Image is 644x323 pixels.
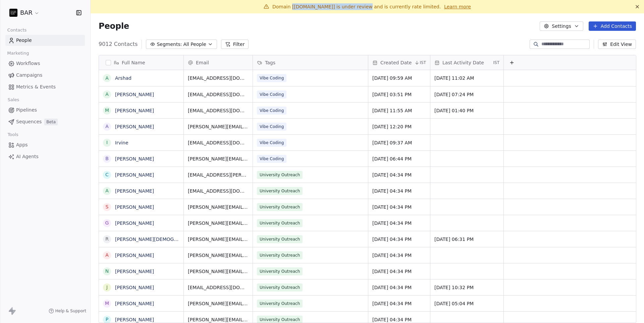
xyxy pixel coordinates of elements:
div: R [105,236,109,243]
span: [PERSON_NAME][EMAIL_ADDRESS][DOMAIN_NAME] [188,204,249,210]
button: Add Contacts [589,21,636,31]
a: [PERSON_NAME] [115,172,154,178]
div: J [106,284,108,291]
span: [DATE] 12:20 PM [372,123,426,130]
div: M [105,300,109,307]
span: [EMAIL_ADDRESS][DOMAIN_NAME] [188,188,249,194]
div: G [105,219,109,227]
a: [PERSON_NAME] [115,269,154,274]
div: C [105,171,109,178]
span: Tools [5,130,21,140]
span: [DATE] 04:34 PM [372,188,426,194]
span: IST [420,60,426,65]
a: [PERSON_NAME] [115,188,154,194]
span: [PERSON_NAME][EMAIL_ADDRESS][DOMAIN_NAME] [188,300,249,307]
span: [PERSON_NAME][EMAIL_ADDRESS][DOMAIN_NAME] [188,220,249,227]
span: Campaigns [16,72,42,79]
span: [DATE] 04:34 PM [372,220,426,227]
span: Sales [5,95,22,105]
a: Apps [5,139,85,150]
span: IST [493,60,499,65]
span: Domain [[DOMAIN_NAME]] is under review and is currently rate limited. [272,4,441,9]
span: [DATE] 03:51 PM [372,91,426,98]
span: [DATE] 04:34 PM [372,268,426,275]
span: [DATE] 07:24 PM [434,91,499,98]
span: [DATE] 09:37 AM [372,139,426,146]
span: Contacts [4,25,30,35]
span: [PERSON_NAME][EMAIL_ADDRESS][DOMAIN_NAME] [188,316,249,323]
a: [PERSON_NAME] [115,108,154,113]
span: Workflows [16,60,40,67]
span: [DATE] 04:34 PM [372,172,426,178]
button: Settings [540,21,583,31]
span: [EMAIL_ADDRESS][DOMAIN_NAME] [188,75,249,81]
span: [PERSON_NAME][EMAIL_ADDRESS][DOMAIN_NAME] [188,252,249,259]
span: Full Name [122,59,145,66]
span: People [99,21,129,31]
span: Beta [44,119,58,125]
span: [PERSON_NAME][EMAIL_ADDRESS][DOMAIN_NAME] [188,155,249,162]
span: University Outreach [257,283,303,292]
span: [DATE] 04:34 PM [372,300,426,307]
span: University Outreach [257,219,303,227]
span: Created Date [380,59,412,66]
span: [DATE] 06:44 PM [372,155,426,162]
span: Email [196,59,209,66]
a: Irvine [115,140,128,145]
div: A [105,75,109,82]
span: [DATE] 06:31 PM [434,236,499,243]
span: [EMAIL_ADDRESS][DOMAIN_NAME] [188,284,249,291]
div: Email [184,55,253,70]
span: Marketing [4,48,32,58]
span: University Outreach [257,251,303,259]
span: University Outreach [257,267,303,275]
span: People [16,37,32,44]
span: [PERSON_NAME][EMAIL_ADDRESS][DOMAIN_NAME] [188,123,249,130]
span: Vibe Coding [257,107,286,115]
span: [EMAIL_ADDRESS][DOMAIN_NAME] [188,139,249,146]
button: BAR [8,7,41,18]
span: Last Activity Date [442,59,484,66]
div: I [106,139,108,146]
div: Last Activity DateIST [430,55,503,70]
div: A [105,252,109,259]
span: Sequences [16,118,42,125]
a: [PERSON_NAME] [115,285,154,290]
span: [PERSON_NAME][EMAIL_ADDRESS][DOMAIN_NAME] [188,268,249,275]
a: [PERSON_NAME] [115,92,154,97]
span: [DATE] 04:34 PM [372,316,426,323]
a: People [5,35,85,46]
a: [PERSON_NAME][DEMOGRAPHIC_DATA] [115,237,207,242]
span: University Outreach [257,203,303,211]
img: bar1.webp [9,9,17,17]
span: Metrics & Events [16,83,56,90]
span: [DATE] 11:02 AM [434,75,499,81]
a: [PERSON_NAME] [115,204,154,210]
div: B [105,155,109,162]
span: Vibe Coding [257,123,286,131]
span: Vibe Coding [257,74,286,82]
div: Full Name [99,55,183,70]
span: University Outreach [257,300,303,308]
a: Arshad [115,75,131,81]
a: Pipelines [5,105,85,116]
span: Vibe Coding [257,155,286,163]
span: [DATE] 04:34 PM [372,236,426,243]
a: AI Agents [5,151,85,162]
a: Help & Support [49,308,86,314]
div: S [106,203,109,210]
span: [EMAIL_ADDRESS][PERSON_NAME][DOMAIN_NAME] [188,172,249,178]
a: [PERSON_NAME] [115,124,154,129]
a: [PERSON_NAME] [115,317,154,322]
a: Learn more [444,3,471,10]
span: Tags [265,59,275,66]
a: Metrics & Events [5,81,85,92]
span: University Outreach [257,235,303,243]
a: SequencesBeta [5,116,85,127]
span: [DATE] 04:34 PM [372,284,426,291]
button: Edit View [598,40,636,49]
span: AI Agents [16,153,39,160]
span: [EMAIL_ADDRESS][DOMAIN_NAME] [188,91,249,98]
a: [PERSON_NAME] [115,301,154,306]
div: Created DateIST [368,55,430,70]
